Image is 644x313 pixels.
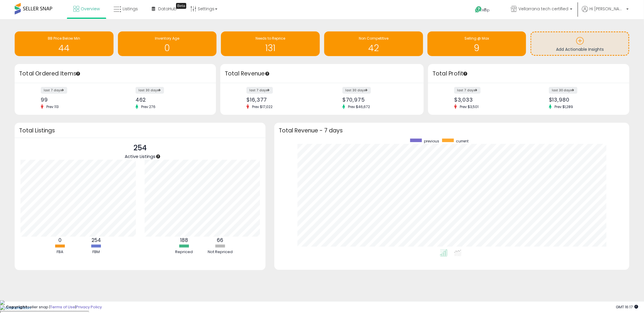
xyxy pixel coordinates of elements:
[256,36,285,41] span: Needs to Reprice
[549,87,577,94] label: last 30 days
[342,87,371,94] label: last 30 days
[125,153,155,159] span: Active Listings
[136,87,164,94] label: last 30 days
[463,71,468,76] div: Tooltip anchor
[15,31,114,56] a: BB Price Below Min 44
[176,3,186,9] div: Tooltip anchor
[464,36,489,41] span: Selling @ Max
[48,36,80,41] span: BB Price Below Min
[427,31,526,56] a: Selling @ Max 9
[552,104,576,109] span: Prev: $1,289
[43,249,78,255] div: FBA
[203,249,238,255] div: Not Repriced
[549,97,619,103] div: $13,980
[531,32,628,55] a: Add Actionable Insights
[279,128,625,133] h3: Total Revenue - 7 days
[582,6,629,19] a: Hi [PERSON_NAME]
[158,6,177,12] span: DataHub
[41,97,111,103] div: 99
[58,237,62,244] b: 0
[81,6,100,12] span: Overview
[249,104,275,109] span: Prev: $17,022
[470,1,501,19] a: Help
[327,43,420,53] h1: 42
[224,43,317,53] h1: 131
[246,97,317,103] div: $16,377
[75,71,81,76] div: Tooltip anchor
[475,6,482,13] i: Get Help
[123,6,138,12] span: Listings
[482,8,490,13] span: Help
[556,46,604,52] span: Add Actionable Insights
[456,139,469,144] span: current
[155,36,179,41] span: Inventory Age
[121,43,214,53] h1: 0
[265,71,270,76] div: Tooltip anchor
[155,154,161,159] div: Tooltip anchor
[125,142,155,154] p: 254
[217,237,224,244] b: 66
[118,31,217,56] a: Inventory Age 0
[41,87,67,94] label: last 7 days
[19,70,212,78] h3: Total Ordered Items
[221,31,320,56] a: Needs to Reprice 131
[19,128,261,133] h3: Total Listings
[180,237,188,244] b: 188
[454,87,481,94] label: last 7 days
[136,97,206,103] div: 462
[424,139,439,144] span: previous
[345,104,373,109] span: Prev: $46,672
[430,43,523,53] h1: 9
[324,31,423,56] a: Non Competitive 42
[225,70,419,78] h3: Total Revenue
[432,70,625,78] h3: Total Profit
[518,6,568,12] span: Vellarrana tech certified
[18,43,111,53] h1: 44
[79,249,114,255] div: FBM
[43,104,62,109] span: Prev: 113
[92,237,101,244] b: 254
[457,104,481,109] span: Prev: $3,501
[342,97,413,103] div: $70,975
[589,6,625,12] span: Hi [PERSON_NAME]
[167,249,202,255] div: Repriced
[359,36,388,41] span: Non Competitive
[246,87,273,94] label: last 7 days
[454,97,524,103] div: $3,033
[138,104,158,109] span: Prev: 276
